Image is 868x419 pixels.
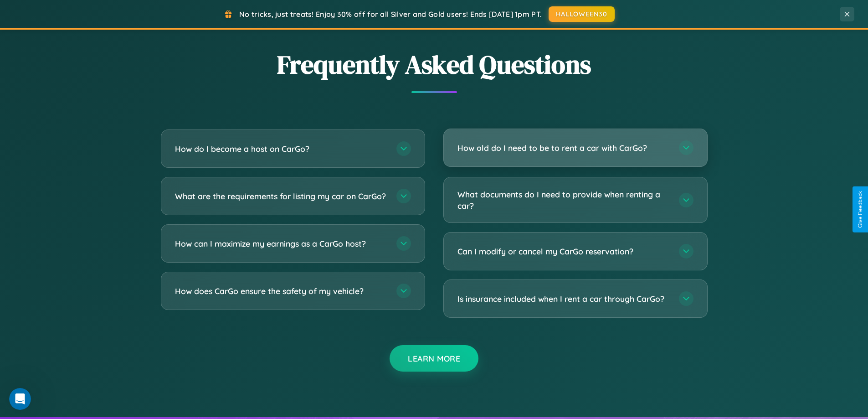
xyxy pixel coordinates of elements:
[239,10,542,19] span: No tricks, just treats! Enjoy 30% off for all Silver and Gold users! Ends [DATE] 1pm PT.
[175,238,387,249] h3: How can I maximize my earnings as a CarGo host?
[549,6,615,22] button: HALLOWEEN30
[175,191,387,202] h3: What are the requirements for listing my car on CarGo?
[457,189,670,211] h3: What documents do I need to provide when renting a car?
[857,191,863,228] div: Give Feedback
[457,246,670,257] h3: Can I modify or cancel my CarGo reservation?
[390,345,478,372] button: Learn More
[457,293,670,305] h3: Is insurance included when I rent a car through CarGo?
[9,388,31,410] iframe: Intercom live chat
[161,47,708,82] h2: Frequently Asked Questions
[457,142,670,154] h3: How old do I need to be to rent a car with CarGo?
[175,143,387,155] h3: How do I become a host on CarGo?
[175,285,387,297] h3: How does CarGo ensure the safety of my vehicle?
